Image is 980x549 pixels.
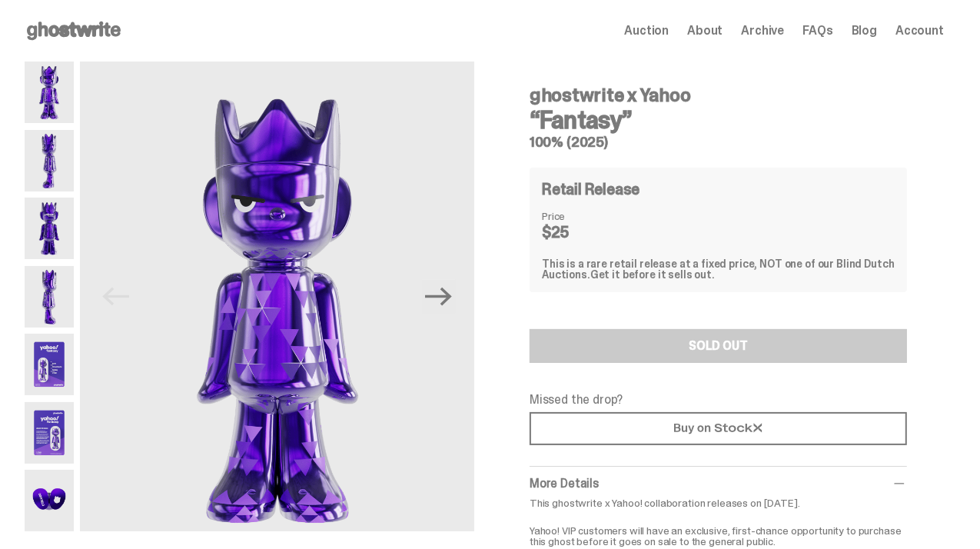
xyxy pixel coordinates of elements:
a: About [687,25,723,37]
p: This ghostwrite x Yahoo! collaboration releases on [DATE]. [530,497,907,508]
h3: “Fantasy” [530,108,907,132]
dt: Price [542,211,619,221]
a: Auction [624,25,669,37]
div: SOLD OUT [689,340,748,352]
a: FAQs [802,25,832,37]
img: Yahoo-HG---3.png [25,198,74,259]
span: More Details [530,475,599,491]
img: Yahoo-HG---6.png [25,402,74,464]
a: Archive [741,25,784,37]
span: Get it before it sells out. [590,268,715,281]
p: Missed the drop? [530,394,907,406]
dd: $25 [542,225,619,240]
img: Yahoo-HG---2.png [25,130,74,191]
img: Yahoo-HG---7.png [25,470,74,531]
button: SOLD OUT [530,329,907,363]
button: Next [422,280,456,314]
h4: ghostwrite x Yahoo [530,86,907,105]
img: Yahoo-HG---1.png [25,62,74,123]
h5: 100% (2025) [530,135,907,149]
h4: Retail Release [542,181,639,197]
img: Yahoo-HG---5.png [25,334,74,395]
img: Yahoo-HG---4.png [25,266,74,328]
a: Account [895,25,944,37]
a: Blog [852,25,877,37]
div: This is a rare retail release at a fixed price, NOT one of our Blind Dutch Auctions. [542,258,895,280]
